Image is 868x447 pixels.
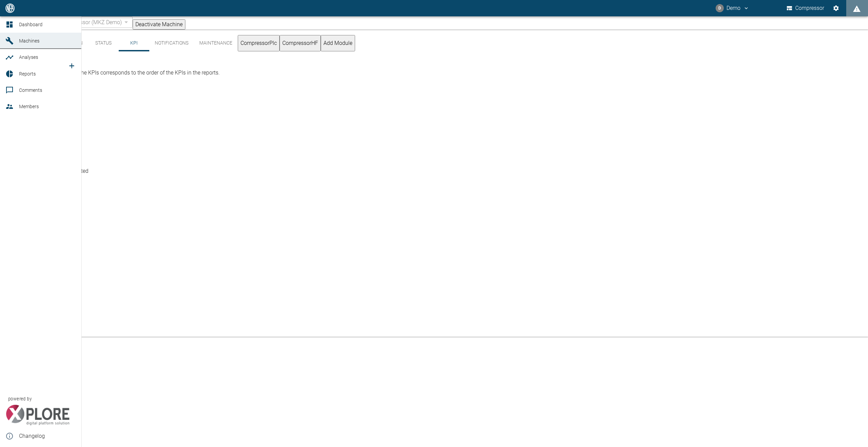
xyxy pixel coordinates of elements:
[5,405,70,425] img: Xplore Logo
[194,35,238,51] button: Maintenance
[321,35,355,51] button: Add Module
[716,4,724,12] div: D
[24,110,418,129] div: Name
[68,65,76,71] a: new /analyses/list/0
[19,22,43,27] span: Dashboard
[8,396,32,402] span: powered by
[149,35,194,51] button: Notifications
[24,167,862,175] div: No KPIs have been created
[785,2,826,14] button: Compressor
[133,19,185,30] button: Deactivate Machine
[19,38,39,44] span: Machines
[19,104,39,109] span: Members
[19,54,38,60] span: Analyses
[19,87,42,93] span: Comments
[280,35,321,51] button: CompressorHF
[5,3,15,13] img: logo
[24,66,863,80] div: The displayed order of the KPIs corresponds to the order of the KPIs in the reports.
[24,129,418,148] div: Unit
[238,35,280,51] button: CompressorPlc
[119,35,149,51] button: KPI
[88,35,119,51] button: Status
[715,2,750,14] button: demo@nea-x.de
[19,71,36,77] span: Reports
[24,110,418,118] div: Name
[24,129,418,137] div: Unit
[830,2,842,14] button: Settings
[19,432,76,440] span: Changelog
